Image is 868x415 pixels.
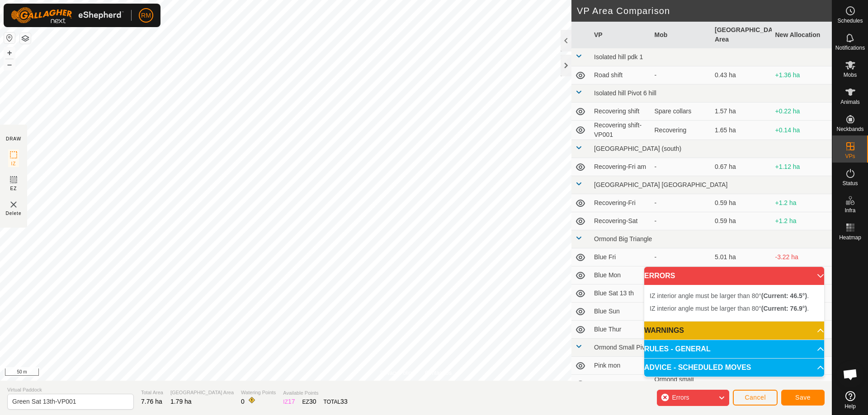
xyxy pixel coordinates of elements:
[4,59,15,70] button: –
[832,387,868,413] a: Help
[781,390,825,406] button: Save
[590,266,651,284] td: Blue Mon
[761,292,807,299] b: (Current: 46.5°)
[590,158,651,176] td: Recovering-Fri am
[170,398,192,405] span: 1.79 ha
[644,267,824,285] p-accordion-header: ERRORS
[650,305,809,312] span: IZ interior angle must be larger than 80° .
[655,198,708,208] div: -
[288,398,295,405] span: 17
[340,398,348,405] span: 33
[6,135,21,142] div: DRAW
[711,194,772,212] td: 0.59 ha
[594,344,650,351] span: Ormond Small Pivot
[651,22,712,48] th: Mob
[590,121,651,140] td: Recovering shift-VP001
[644,285,824,321] p-accordion-content: ERRORS
[594,53,643,61] span: Isolated hill pdk 1
[644,345,711,353] span: RULES - GENERAL
[845,154,855,159] span: VPs
[594,89,656,97] span: Isolated hill Pivot 6 hill
[835,45,865,51] span: Notifications
[380,369,414,377] a: Privacy Policy
[711,22,772,48] th: [GEOGRAPHIC_DATA] Area
[324,397,348,406] div: TOTAL
[11,7,124,23] img: Gallagher Logo
[644,272,675,280] span: ERRORS
[594,181,727,188] span: [GEOGRAPHIC_DATA] [GEOGRAPHIC_DATA]
[20,33,31,44] button: Map Layers
[309,398,316,405] span: 30
[711,103,772,121] td: 1.57 ha
[844,208,855,213] span: Infra
[11,160,16,167] span: IZ
[141,11,151,20] span: RM
[840,99,860,105] span: Animals
[844,72,857,78] span: Mobs
[655,126,708,135] div: Recovering
[644,322,824,340] p-accordion-header: WARNINGS
[590,22,651,48] th: VP
[4,47,15,58] button: +
[7,386,134,394] span: Virtual Paddock
[655,162,708,172] div: -
[711,158,772,176] td: 0.67 ha
[6,210,22,217] span: Delete
[590,375,651,394] td: Pink Sun
[590,357,651,375] td: Pink mon
[772,121,832,140] td: +0.14 ha
[711,212,772,230] td: 0.59 ha
[425,369,452,377] a: Contact Us
[241,398,245,405] span: 0
[772,158,832,176] td: +1.12 ha
[650,292,809,299] span: IZ interior angle must be larger than 80° .
[761,305,807,312] b: (Current: 76.9°)
[283,389,347,397] span: Available Points
[141,389,163,396] span: Total Area
[772,212,832,230] td: +1.2 ha
[141,398,162,405] span: 7.76 ha
[644,359,824,377] p-accordion-header: ADVICE - SCHEDULED MOVES
[590,66,651,84] td: Road shift
[590,212,651,230] td: Recovering-Sat
[241,389,276,396] span: Watering Points
[772,248,832,266] td: -3.22 ha
[577,5,832,16] h2: VP Area Comparison
[733,390,778,406] button: Cancel
[842,181,858,186] span: Status
[711,121,772,140] td: 1.65 ha
[745,394,766,401] span: Cancel
[655,70,708,80] div: -
[8,199,19,210] img: VP
[655,252,708,262] div: -
[837,361,864,388] div: Open chat
[655,107,708,116] div: Spare collars
[590,103,651,121] td: Recovering shift
[655,216,708,226] div: -
[772,66,832,84] td: +1.36 ha
[4,33,15,43] button: Reset Map
[644,364,751,371] span: ADVICE - SCHEDULED MOVES
[644,327,684,334] span: WARNINGS
[590,303,651,321] td: Blue Sun
[772,194,832,212] td: +1.2 ha
[594,145,681,152] span: [GEOGRAPHIC_DATA] (south)
[711,66,772,84] td: 0.43 ha
[844,404,856,409] span: Help
[837,18,863,23] span: Schedules
[711,248,772,266] td: 5.01 ha
[590,194,651,212] td: Recovering-Fri
[594,235,652,242] span: Ormond Big Triangle
[772,22,832,48] th: New Allocation
[672,394,689,401] span: Errors
[302,397,316,406] div: EZ
[10,185,17,192] span: EZ
[839,235,861,240] span: Heatmap
[590,284,651,303] td: Blue Sat 13 th
[836,126,863,132] span: Neckbands
[772,103,832,121] td: +0.22 ha
[795,394,811,401] span: Save
[590,321,651,339] td: Blue Thur
[283,397,295,406] div: IZ
[170,389,234,396] span: [GEOGRAPHIC_DATA] Area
